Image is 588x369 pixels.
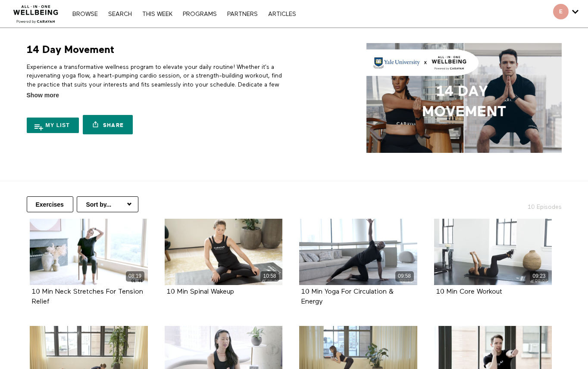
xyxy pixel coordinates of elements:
a: Search [104,11,136,17]
a: 10 Min Neck Stretches For Tension Relief 08:19 [30,219,148,285]
span: Show more [27,91,59,100]
a: 10 Min Core Workout [436,288,502,295]
a: 10 Min Neck Stretches For Tension Relief [32,288,143,305]
div: 10:58 [260,271,279,281]
a: THIS WEEK [138,11,177,17]
a: 10 Min Spinal Wakeup 10:58 [165,219,283,285]
a: 10 Min Yoga For Circulation & Energy [301,288,394,305]
strong: 10 Min Yoga For Circulation & Energy [301,288,394,305]
div: 09:58 [395,271,414,281]
a: PROGRAMS [178,11,221,17]
h2: 10 Episodes [470,196,567,211]
p: Experience a transformative wellness program to elevate your daily routine! Whether it's a rejuve... [27,63,291,106]
strong: 10 Min Neck Stretches For Tension Relief [32,288,143,305]
h1: 14 Day Movement [27,43,114,56]
div: 09:23 [530,271,548,281]
a: 10 Min Yoga For Circulation & Energy 09:58 [299,219,417,285]
a: ARTICLES [264,11,300,17]
button: My list [27,118,79,133]
div: 08:19 [126,271,144,281]
a: 10 Min Core Workout 09:23 [434,219,552,285]
a: Share [83,115,133,134]
a: PARTNERS [223,11,262,17]
nav: Primary [68,9,300,18]
a: 10 Min Spinal Wakeup [167,288,234,295]
a: Browse [68,11,102,17]
img: 14 Day Movement [366,43,562,153]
